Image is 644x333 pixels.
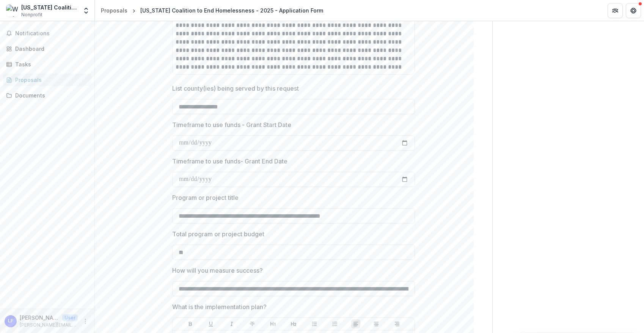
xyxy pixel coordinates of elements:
p: [PERSON_NAME] [20,314,59,322]
p: Total program or project budget [172,229,264,239]
p: Timeframe to use funds- Grant End Date [172,157,287,166]
button: Ordered List [330,319,339,328]
p: Timeframe to use funds - Grant Start Date [172,120,291,129]
div: Documents [15,91,85,99]
div: [US_STATE] Coalition to End Homelessness - 2025 - Application Form [140,6,323,14]
button: Align Left [351,319,360,328]
a: Dashboard [3,42,91,55]
p: How will you measure success? [172,266,263,275]
span: Nonprofit [21,11,42,18]
button: Bullet List [310,319,319,328]
div: [US_STATE] Coalition to End Homelessness [21,3,78,11]
a: Documents [3,89,91,102]
div: Proposals [101,6,127,14]
div: Dashboard [15,45,85,53]
button: Align Right [393,319,402,328]
p: List county(ies) being served by this request [172,84,299,93]
button: Get Help [626,3,641,18]
div: Tasks [15,60,85,68]
nav: breadcrumb [98,5,326,16]
button: Strike [248,319,257,328]
p: Program or project title [172,193,239,202]
button: Notifications [3,27,91,39]
button: Heading 1 [269,319,278,328]
p: [PERSON_NAME][EMAIL_ADDRESS][DOMAIN_NAME] [20,322,78,328]
button: Open entity switcher [81,3,91,18]
button: Partners [608,3,623,18]
button: Underline [206,319,215,328]
button: More [81,317,90,326]
button: Italicize [227,319,236,328]
p: What is the implementation plan? [172,302,267,311]
img: West Virginia Coalition to End Homelessness [6,5,18,17]
a: Proposals [98,5,130,16]
a: Proposals [3,74,91,86]
p: User [62,314,78,321]
div: Lauren Frederick [8,319,13,324]
span: Notifications [15,30,88,37]
a: Tasks [3,58,91,71]
button: Align Center [372,319,381,328]
button: Bold [186,319,195,328]
button: Heading 2 [289,319,298,328]
div: Proposals [15,76,85,84]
